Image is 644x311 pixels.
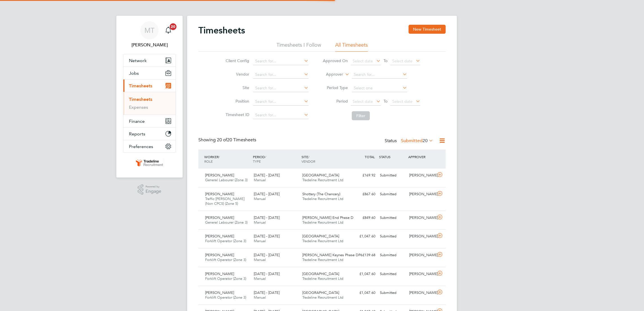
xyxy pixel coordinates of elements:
[302,192,340,196] span: Shottery (The Chancery)
[302,271,339,276] span: [GEOGRAPHIC_DATA]
[205,239,246,243] span: Forklift Operator (Zone 3)
[353,58,373,63] span: Select date
[123,67,176,79] button: Jobs
[146,184,161,189] span: Powered by
[253,84,309,92] input: Search for...
[163,21,174,39] a: 20
[205,173,234,178] span: [PERSON_NAME]
[251,152,300,166] div: PERIOD
[254,178,266,182] span: Manual
[265,155,266,159] span: /
[123,115,176,127] button: Finance
[253,71,309,79] input: Search for...
[254,196,266,201] span: Manual
[254,290,280,295] span: [DATE] - [DATE]
[352,111,370,120] button: Filter
[407,269,436,279] div: [PERSON_NAME]
[301,159,315,164] span: VENDOR
[302,290,339,295] span: [GEOGRAPHIC_DATA]
[348,269,378,279] div: £1,047.60
[392,58,412,63] span: Select date
[407,213,436,223] div: [PERSON_NAME]
[254,295,266,300] span: Manual
[123,42,176,48] span: Marina Takkou
[123,128,176,140] button: Reports
[254,276,266,281] span: Manual
[407,232,436,241] div: [PERSON_NAME]
[224,72,249,77] label: Vendor
[378,288,407,298] div: Submitted
[135,158,164,167] img: tradelinerecruitment-logo-retina.png
[205,253,234,257] span: [PERSON_NAME]
[409,25,446,34] button: New Timesheet
[323,58,348,63] label: Approved On
[116,16,183,178] nav: Main navigation
[378,171,407,180] div: Submitted
[198,137,257,143] div: Showing
[254,220,266,225] span: Manual
[423,138,428,144] span: 20
[203,152,251,166] div: WORKER
[219,155,220,159] span: /
[276,42,321,52] li: Timesheets I Follow
[254,192,280,196] span: [DATE] - [DATE]
[205,215,234,220] span: [PERSON_NAME]
[129,58,147,63] span: Network
[378,213,407,223] div: Submitted
[253,98,309,106] input: Search for...
[129,97,152,102] a: Timesheets
[302,173,339,178] span: [GEOGRAPHIC_DATA]
[170,23,176,30] span: 20
[378,190,407,199] div: Submitted
[123,80,176,92] button: Timesheets
[205,178,248,182] span: General Labourer (Zone 3)
[352,71,407,79] input: Search for...
[123,54,176,67] button: Network
[353,99,373,104] span: Select date
[146,189,161,194] span: Engage
[407,190,436,199] div: [PERSON_NAME]
[205,295,246,300] span: Forklift Operator (Zone 3)
[253,111,309,119] input: Search for...
[348,171,378,180] div: £169.92
[348,251,378,260] div: £139.68
[385,137,434,145] div: Status
[302,196,343,201] span: Tradeline Recruitment Ltd
[254,234,280,239] span: [DATE] - [DATE]
[302,257,343,262] span: Tradeline Recruitment Ltd
[407,152,436,162] div: APPROVER
[254,173,280,178] span: [DATE] - [DATE]
[348,288,378,298] div: £1,047.60
[302,178,343,182] span: Tradeline Recruitment Ltd
[204,159,213,164] span: ROLE
[253,57,309,65] input: Search for...
[205,234,234,239] span: [PERSON_NAME]
[302,276,343,281] span: Tradeline Recruitment Ltd
[335,42,368,52] li: All Timesheets
[129,71,139,76] span: Jobs
[302,234,339,239] span: [GEOGRAPHIC_DATA]
[302,220,343,225] span: Tradeline Recruitment Ltd
[123,21,176,48] a: MT[PERSON_NAME]
[302,295,343,300] span: Tradeline Recruitment Ltd
[224,112,249,117] label: Timesheet ID
[129,144,153,149] span: Preferences
[382,97,389,105] span: To
[382,57,389,64] span: To
[254,271,280,276] span: [DATE] - [DATE]
[198,25,245,36] h2: Timesheets
[138,184,162,195] a: Powered byEngage
[217,137,256,143] span: 20 Timesheets
[302,215,353,220] span: [PERSON_NAME] End Phase D
[378,232,407,241] div: Submitted
[205,290,234,295] span: [PERSON_NAME]
[352,84,407,92] input: Select one
[365,155,375,159] span: TOTAL
[392,99,412,104] span: Select date
[129,83,152,88] span: Timesheets
[217,137,227,143] span: 20 of
[205,271,234,276] span: [PERSON_NAME]
[308,155,309,159] span: /
[318,72,343,77] label: Approver
[253,159,261,164] span: TYPE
